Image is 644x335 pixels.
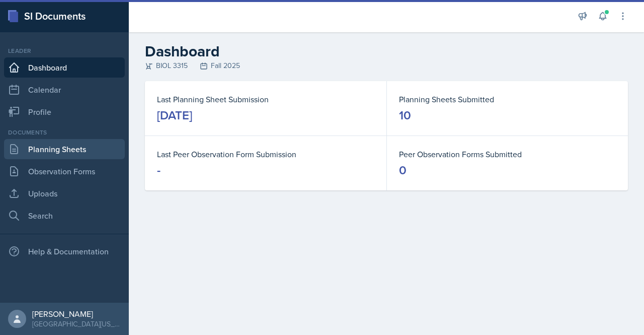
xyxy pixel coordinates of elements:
[4,102,125,122] a: Profile
[157,162,160,178] div: -
[4,206,125,226] a: Search
[4,57,125,78] a: Dashboard
[32,309,121,319] div: [PERSON_NAME]
[4,128,125,137] div: Documents
[399,162,407,178] div: 0
[4,139,125,159] a: Planning Sheets
[157,93,374,105] dt: Last Planning Sheet Submission
[4,46,125,55] div: Leader
[399,93,616,105] dt: Planning Sheets Submitted
[399,148,616,160] dt: Peer Observation Forms Submitted
[145,60,628,71] div: BIOL 3315 Fall 2025
[157,107,192,123] div: [DATE]
[157,148,374,160] dt: Last Peer Observation Form Submission
[399,107,411,123] div: 10
[4,161,125,181] a: Observation Forms
[4,241,125,261] div: Help & Documentation
[4,80,125,100] a: Calendar
[145,42,628,60] h2: Dashboard
[4,183,125,204] a: Uploads
[32,319,121,329] div: [GEOGRAPHIC_DATA][US_STATE]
